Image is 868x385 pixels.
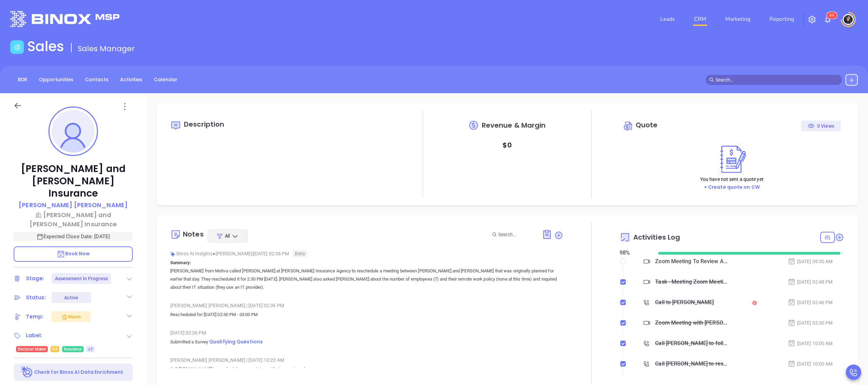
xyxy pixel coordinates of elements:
div: Stage: [26,273,44,284]
span: Book Now [57,250,90,257]
img: Circle dollar [623,120,634,131]
span: All [225,232,230,239]
p: [PERSON_NAME] from Motiva called [PERSON_NAME] at [PERSON_NAME] Insurance Agency to reschedule a ... [170,267,563,291]
span: 6 [829,13,832,18]
span: Activities Log [633,234,680,241]
span: Qualifying Questions [209,338,263,345]
div: [DATE] 02:46 PM [788,299,833,306]
div: [DATE] 02:48 PM [788,278,833,286]
a: Marketing [723,12,753,26]
p: Rescheduled for [DATE] 02:30 PM - 03:00 PM [170,311,563,319]
div: [PERSON_NAME] [PERSON_NAME] [DATE] 02:36 PM [170,300,563,311]
a: CRM [691,12,709,26]
span: PA [52,345,57,353]
a: Leads [657,12,678,26]
div: [DATE] 02:30 PM [788,319,833,327]
div: Zoom Meeting To Review Assessment - [PERSON_NAME] [655,256,728,267]
p: Submitted a Survey [170,338,563,346]
a: [PERSON_NAME] [PERSON_NAME] [19,200,128,210]
span: search [709,77,714,82]
div: Notes [183,231,204,238]
img: iconSetting [808,15,816,24]
a: + Create quote on CW [704,184,760,190]
span: Beta [292,250,307,257]
p: Expected Close Date: [DATE] [14,232,133,241]
p: [PERSON_NAME] [PERSON_NAME] [19,200,128,210]
div: [DATE] 10:00 AM [788,360,833,368]
p: Call [PERSON_NAME] to reschedule an appointment that was missed [170,365,563,373]
sup: 69 [827,12,837,19]
div: Call [PERSON_NAME] to reschedule - [PERSON_NAME] [655,359,728,369]
span: +1 [88,345,93,353]
div: [DATE] 09:30 AM [788,258,833,265]
div: Warm [61,313,81,321]
div: Task - Meeting Zoom Meeting To Review Assessment - [PERSON_NAME] [655,277,728,287]
img: iconNotification [824,15,832,24]
div: 0 Views [808,120,834,131]
input: Search... [498,231,534,238]
span: | [246,357,247,363]
div: Active [64,292,78,303]
img: profile-user [52,110,95,153]
a: Opportunities [35,74,77,85]
input: Search… [715,76,838,84]
p: $ 0 [503,139,511,151]
span: Sales Manager [78,43,135,54]
div: [DATE] 10:00 AM [788,340,833,347]
img: Create on CWSell [713,143,750,175]
p: Check for Binox AI Data Enrichment [34,369,123,376]
span: ● [213,251,216,256]
div: Binox AI Insights [PERSON_NAME] | [DATE] 02:36 PM [170,248,563,259]
span: Description [184,119,224,129]
img: svg%3e [170,252,175,257]
div: [DATE] 02:36 PM [170,328,563,338]
img: Ai-Enrich-DaqCidB-.svg [21,366,33,378]
h1: Sales [27,38,64,55]
span: Insurance [64,345,82,353]
div: 98 % [620,249,650,257]
span: | [246,303,247,308]
button: + Create quote on CW [702,183,762,191]
p: You have not sent a quote yet [700,175,764,183]
a: Reporting [767,12,797,26]
div: Temp: [26,312,44,322]
div: Zoom Meeting with [PERSON_NAME] [655,318,728,328]
div: Assessment In Progress [55,273,108,284]
img: user [843,14,854,25]
div: Label: [26,330,42,341]
span: Decision Maker [18,345,46,353]
div: Call [PERSON_NAME] to follow up [655,338,728,348]
a: BDR [14,74,31,85]
div: Status: [26,293,46,303]
a: Activities [116,74,146,85]
img: logo [10,11,119,27]
div: Call to [PERSON_NAME] [655,297,714,308]
span: Quote [636,120,658,130]
span: 9 [832,13,834,18]
a: Contacts [81,74,113,85]
div: [PERSON_NAME] [PERSON_NAME] [DATE] 10:23 AM [170,355,563,365]
a: [PERSON_NAME] and [PERSON_NAME] Insurance [14,210,133,229]
b: Summary: [170,260,191,265]
span: Revenue & Margin [482,122,546,129]
p: [PERSON_NAME] and [PERSON_NAME] Insurance [14,163,133,200]
a: Calendar [150,74,182,85]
